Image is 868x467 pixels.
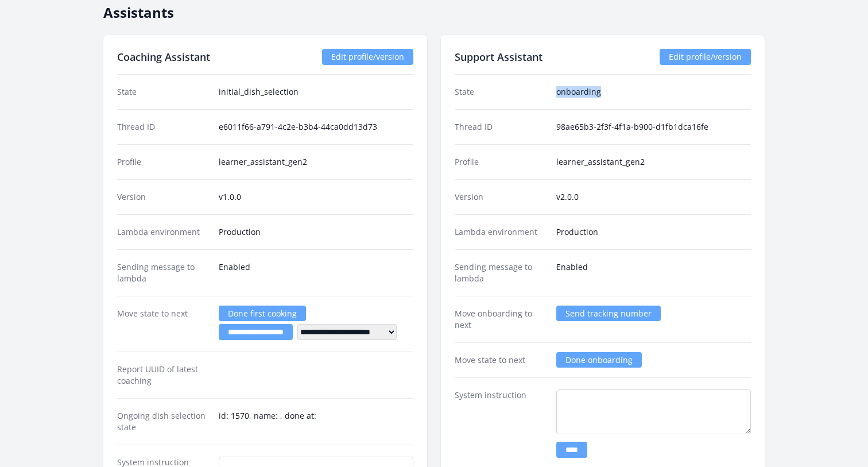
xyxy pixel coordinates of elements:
[117,226,210,238] dt: Lambda environment
[117,121,210,133] dt: Thread ID
[117,86,210,98] dt: State
[455,389,547,458] dt: System instruction
[219,86,413,98] dd: initial_dish_selection
[219,156,413,168] dd: learner_assistant_gen2
[219,410,413,433] dd: id: 1570, name: , done at:
[455,191,547,203] dt: Version
[219,121,413,133] dd: e6011f66-a791-4c2e-b3b4-44ca0dd13d73
[556,261,751,284] dd: Enabled
[117,156,210,168] dt: Profile
[117,364,210,387] dt: Report UUID of latest coaching
[117,410,210,433] dt: Ongoing dish selection state
[455,156,547,168] dt: Profile
[455,261,547,284] dt: Sending message to lambda
[455,121,547,133] dt: Thread ID
[219,226,413,238] dd: Production
[117,49,210,65] h2: Coaching Assistant
[219,261,413,284] dd: Enabled
[219,306,306,321] a: Done first cooking
[556,156,751,168] dd: learner_assistant_gen2
[556,352,642,368] a: Done onboarding
[556,86,751,98] dd: onboarding
[117,261,210,284] dt: Sending message to lambda
[455,49,542,65] h2: Support Assistant
[556,191,751,203] dd: v2.0.0
[556,226,751,238] dd: Production
[556,306,661,321] a: Send tracking number
[455,308,547,331] dt: Move onboarding to next
[322,49,413,65] a: Edit profile/version
[117,308,210,340] dt: Move state to next
[219,191,413,203] dd: v1.0.0
[117,191,210,203] dt: Version
[455,354,547,366] dt: Move state to next
[455,86,547,98] dt: State
[660,49,751,65] a: Edit profile/version
[455,226,547,238] dt: Lambda environment
[556,121,751,133] dd: 98ae65b3-2f3f-4f1a-b900-d1fb1dca16fe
